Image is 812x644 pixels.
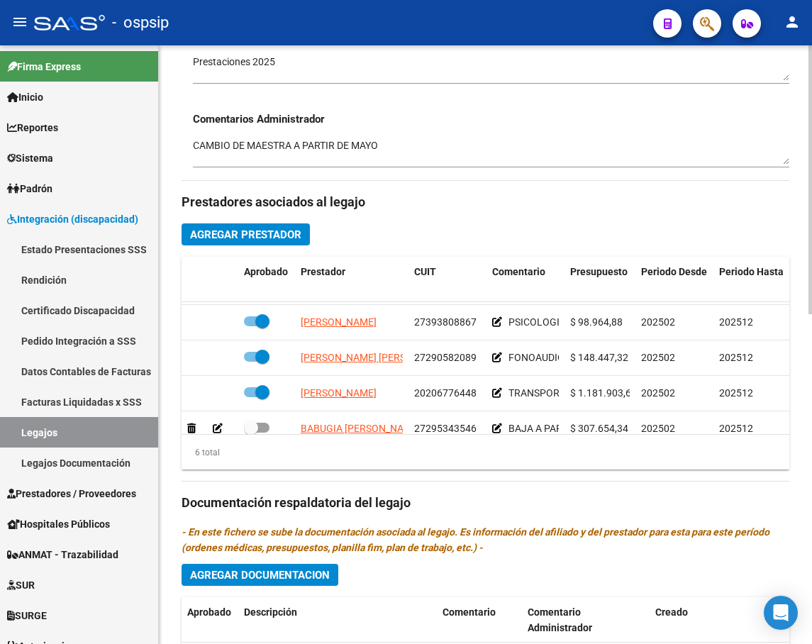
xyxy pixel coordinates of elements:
[187,606,231,618] span: Aprobado
[641,352,675,363] span: 202502
[7,211,138,227] span: Integración (discapacidad)
[7,486,136,501] span: Prestadores / Proveedores
[641,316,675,328] span: 202502
[528,606,592,634] span: Comentario Administrador
[11,13,28,30] mat-icon: menu
[7,59,81,74] span: Firma Express
[244,266,288,277] span: Aprobado
[719,387,753,399] span: 202512
[301,423,421,434] span: BABUGIA [PERSON_NAME]
[238,597,437,644] datatable-header-cell: Descripción
[190,228,301,241] span: Agregar Prestador
[414,352,477,363] span: 27290582089
[182,445,220,460] div: 6 total
[713,257,791,304] datatable-header-cell: Periodo Hasta
[7,577,35,593] span: SUR
[190,569,330,582] span: Agregar Documentacion
[414,423,477,434] span: 27295343546
[719,423,753,434] span: 202512
[650,597,763,644] datatable-header-cell: Creado
[414,266,436,277] span: CUIT
[570,266,628,277] span: Presupuesto
[182,493,789,513] h3: Documentación respaldatoria del legajo
[508,316,758,328] span: PSICOLOGIA-MARTES Y JUEVES 17 HS- S. LINNIERS 135
[301,266,345,277] span: Prestador
[635,257,713,304] datatable-header-cell: Periodo Desde
[492,266,545,277] span: Comentario
[301,387,377,399] span: [PERSON_NAME]
[719,266,784,277] span: Periodo Hasta
[182,223,310,245] button: Agregar Prestador
[641,387,675,399] span: 202502
[719,316,753,328] span: 202512
[244,606,297,618] span: Descripción
[414,387,477,399] span: 20206776448
[570,352,628,363] span: $ 148.447,32
[7,181,52,196] span: Padrón
[641,266,707,277] span: Periodo Desde
[408,257,486,304] datatable-header-cell: CUIT
[7,89,43,105] span: Inicio
[486,257,564,304] datatable-header-cell: Comentario
[784,13,801,30] mat-icon: person
[719,352,753,363] span: 202512
[570,316,623,328] span: $ 98.964,88
[764,596,798,630] div: Open Intercom Messenger
[301,316,377,328] span: [PERSON_NAME]
[522,597,650,644] datatable-header-cell: Comentario Administrador
[570,387,637,399] span: $ 1.181.903,62
[437,597,522,644] datatable-header-cell: Comentario
[7,120,58,135] span: Reportes
[7,516,110,532] span: Hospitales Públicos
[443,606,496,618] span: Comentario
[655,606,688,618] span: Creado
[301,352,455,363] span: [PERSON_NAME] [PERSON_NAME]
[182,192,789,212] h3: Prestadores asociados al legajo
[7,547,118,562] span: ANMAT - Trazabilidad
[570,423,628,434] span: $ 307.654,34
[7,608,47,623] span: SURGE
[182,526,769,553] i: - En este fichero se sube la documentación asociada al legajo. Es información del afiliado y del ...
[7,150,53,166] span: Sistema
[641,423,675,434] span: 202502
[238,257,295,304] datatable-header-cell: Aprobado
[182,597,238,644] datatable-header-cell: Aprobado
[414,316,477,328] span: 27393808867
[112,7,169,38] span: - ospsip
[193,111,789,127] h3: Comentarios Administrador
[564,257,635,304] datatable-header-cell: Presupuesto
[508,423,769,434] span: BAJA A PARTIR DE MAYO -MODULO DE MAESTA DE APOYO
[182,564,338,586] button: Agregar Documentacion
[295,257,408,304] datatable-header-cell: Prestador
